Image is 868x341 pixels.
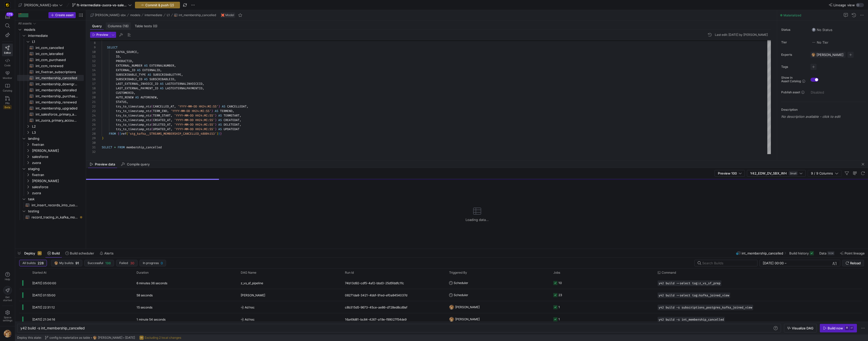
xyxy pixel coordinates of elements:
span: staging [28,166,83,172]
button: Data163K [817,249,837,258]
span: int_membership_lateralled​​​​​​​​​​ [36,87,78,93]
div: All assets [18,22,32,25]
img: https://storage.googleapis.com/y42-prod-data-exchange/images/1Nvl5cecG3s9yuu18pSpZlzl4PBNfpIlp06V... [449,305,454,310]
span: L1 [32,39,83,45]
span: 30 [130,261,134,265]
span: , [239,118,241,122]
div: 9 [90,45,96,50]
div: Press SPACE to select this row. [17,87,84,93]
span: Build [52,251,60,255]
span: [PERSON_NAME] [817,53,844,57]
div: Press SPACE to select this row. [17,166,84,172]
button: intermediate [143,12,164,18]
div: Build now [828,326,843,330]
button: Visualize DAG [784,324,817,332]
span: (18) [123,24,129,28]
a: Spacesettings [2,308,13,324]
span: zuora [32,160,83,166]
span: 'YYYY-MM-DD HH24:MI:SS' [178,104,218,108]
span: AS [218,113,222,118]
span: int_membership_cancelled​​​​​​​​​​ [36,75,78,81]
span: No Tier [812,40,828,44]
button: 9 / 9 Columns [808,170,842,177]
span: LAST_EXTERNAL_INVOICE_ID [116,82,158,86]
span: , [156,95,158,99]
div: Press SPACE to select this row. [17,123,84,129]
span: , [171,118,172,122]
button: [PERSON_NAME]-sbx [89,12,127,18]
span: EXTERNAL_ID [116,68,135,72]
span: ) [211,109,213,113]
span: Monitor [3,76,12,79]
span: TERM_START [153,113,171,118]
div: 21 [90,100,96,104]
button: ft-intermediate-zuora-vs-salesforce-08052025 [71,2,133,8]
span: , [133,91,135,95]
div: Press SPACE to select this row. [17,117,84,123]
p: Description [781,108,866,111]
span: ) [215,113,216,118]
div: 8 [90,41,96,45]
span: intermediate [28,33,83,39]
span: int_membership_downgraded​​​​​​​​​​ [36,81,78,87]
button: Failed30 [116,260,138,266]
span: 'YYYY-MM-DD HH24:MI:SS' [174,118,215,122]
span: 'YYYY-MM-DD HH24:MI:SS' [171,109,211,113]
span: ID [116,54,119,59]
span: Successful [88,261,103,265]
span: [PERSON_NAME]-sbx [95,13,126,17]
span: My builds [59,261,73,265]
span: 0 [161,261,163,265]
a: record_tracing_in_kafka_models​​​​​​​​​​ [17,214,84,220]
a: int_fivetran_subscriptions​​​​​​​​​​ [17,69,84,75]
span: zuora [32,190,83,196]
span: Code [4,64,11,67]
span: SUBSCRIBABLE_TYPE [116,73,146,77]
span: TERM_END [153,109,167,113]
span: testing [28,208,83,214]
span: int_ccm_renewed​​​​​​​​​​ [36,63,78,69]
span: Space settings [3,316,12,322]
span: ft-intermediate-zuora-vs-salesforce-08052025 [77,3,127,7]
span: AS [148,73,151,77]
span: SUBSCRIBABLE_ID [116,77,142,81]
span: , [174,77,176,81]
div: Press SPACE to select this row. [17,105,84,111]
span: Model [225,13,234,17]
span: KAFKA_SOURCE [116,50,137,54]
img: https://storage.googleapis.com/y42-prod-data-exchange/images/1Nvl5cecG3s9yuu18pSpZlzl4PBNfpIlp06V... [93,336,97,340]
span: , [167,109,169,113]
img: https://storage.googleapis.com/y42-prod-data-exchange/images/1Nvl5cecG3s9yuu18pSpZlzl4PBNfpIlp06V... [4,330,12,338]
div: 24 [90,113,96,118]
div: Press SPACE to select this row. [17,141,84,148]
span: , [126,100,128,104]
div: Press SPACE to select this row. [17,196,84,202]
span: EXTERNALNUMBER [149,64,174,68]
div: 15 [90,72,96,77]
span: , [171,113,172,118]
span: z_vs_sf_pipeline [241,277,263,289]
input: Search Builds [702,261,753,265]
span: int_ccm_cancelled​​​​​​​​​​ [36,45,78,51]
span: , [132,59,133,63]
button: Point lineage [838,249,867,258]
span: Commit & push (2) [145,3,174,7]
span: No Status [812,28,832,32]
span: CUSTOMERID [116,91,133,95]
span: SUBSCRIBABLEID [149,77,174,81]
span: Alerts [104,251,114,255]
span: In progress [143,261,159,265]
span: (0) [153,24,157,28]
img: https://storage.googleapis.com/y42-prod-data-exchange/images/uAsz27BndGEK0hZWDFeOjoxA7jCwgK9jE472... [5,3,10,8]
span: AS [144,77,148,81]
button: Excluding 2 local changes [138,334,182,341]
span: Materialized [783,13,801,17]
span: [DATE] [125,336,135,339]
button: Alerts [97,249,116,258]
span: Lineage view [833,3,855,7]
span: Reload [850,261,861,265]
div: 26 [90,122,96,127]
button: L1 [166,12,171,18]
div: Press SPACE to select this row. [17,93,84,99]
span: SELECT [107,45,118,49]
